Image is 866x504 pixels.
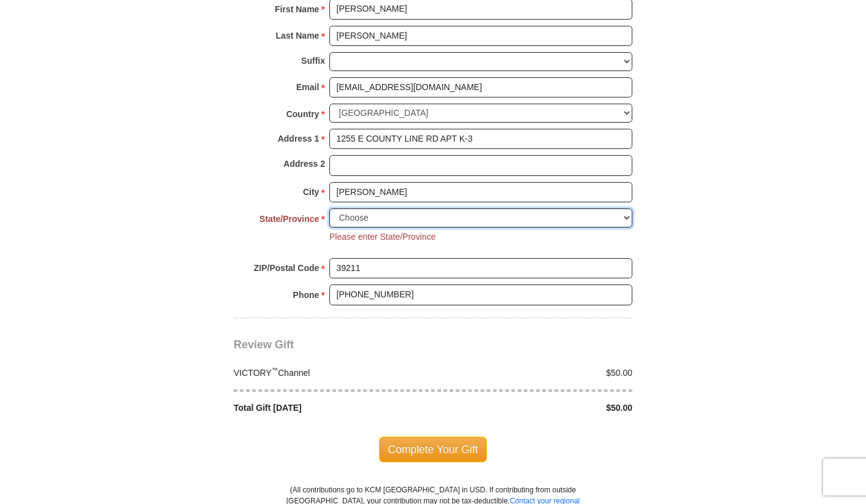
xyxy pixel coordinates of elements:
strong: City [303,183,319,200]
div: $50.00 [433,367,639,380]
strong: Phone [293,286,320,304]
strong: Country [286,105,320,123]
strong: First Name [275,1,319,18]
strong: State/Province [259,210,319,227]
strong: Last Name [276,27,320,44]
span: Complete Your Gift [379,437,488,462]
strong: ZIP/Postal Code [254,259,320,277]
div: Total Gift [DATE] [228,402,434,414]
li: Please enter State/Province [329,231,436,243]
strong: Address 1 [278,130,320,147]
span: Review Gift [234,338,294,351]
strong: Email [296,78,319,96]
sup: ™ [272,366,278,373]
div: $50.00 [433,402,639,414]
div: VICTORY Channel [228,367,434,380]
strong: Suffix [301,52,325,69]
strong: Address 2 [283,155,325,172]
